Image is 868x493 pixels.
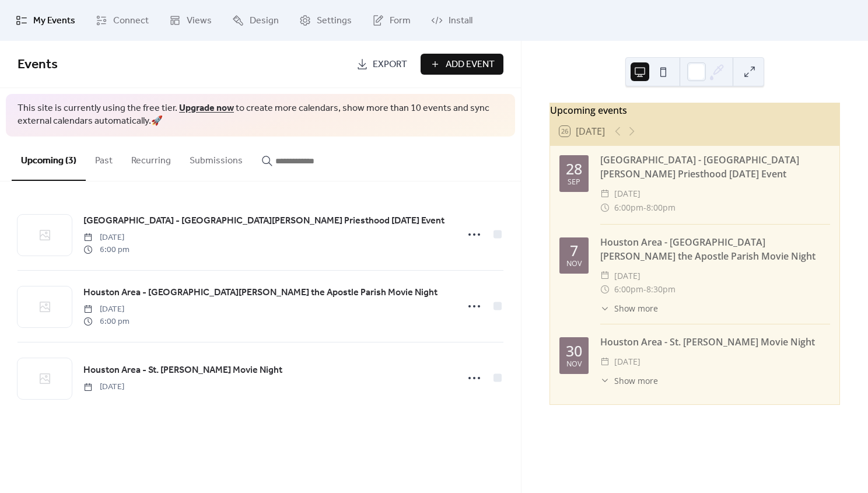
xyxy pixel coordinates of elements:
div: 28 [566,162,582,176]
span: My Events [33,14,75,28]
span: 8:00pm [646,201,675,215]
a: My Events [7,5,84,36]
button: Past [86,137,122,180]
button: Upcoming (3) [12,137,86,181]
div: ​ [600,201,610,215]
span: [DATE] [614,355,640,369]
span: [GEOGRAPHIC_DATA] - [GEOGRAPHIC_DATA][PERSON_NAME] Priesthood [DATE] Event [83,214,444,228]
span: 6:00pm [614,201,643,215]
span: Connect [113,14,149,28]
div: ​ [600,375,610,387]
div: ​ [600,282,610,296]
a: Settings [290,5,360,36]
span: 6:00pm [614,282,643,296]
span: Install [449,14,473,28]
span: [DATE] [83,232,129,244]
div: ​ [600,355,610,369]
div: Upcoming events [550,103,839,117]
div: Houston Area - St. [PERSON_NAME] Movie Night [600,335,830,349]
button: Submissions [180,137,252,180]
div: Sep [568,179,580,186]
a: Export [348,54,416,75]
span: Events [17,52,58,78]
div: ​ [600,302,610,314]
span: Settings [317,14,352,28]
span: - [643,201,646,215]
a: Views [160,5,220,36]
div: ​ [600,187,610,201]
a: Design [223,5,288,36]
span: [DATE] [614,187,640,201]
span: This site is currently using the free tier. to create more calendars, show more than 10 events an... [17,102,503,128]
a: Houston Area - St. [PERSON_NAME] Movie Night [83,363,282,378]
span: 6:00 pm [83,316,129,328]
span: [DATE] [83,303,129,316]
div: 30 [566,344,582,358]
button: Add Event [421,54,503,75]
span: [DATE] [614,269,640,283]
span: Design [250,14,279,28]
a: Houston Area - [GEOGRAPHIC_DATA][PERSON_NAME] the Apostle Parish Movie Night [83,285,437,300]
a: [GEOGRAPHIC_DATA] - [GEOGRAPHIC_DATA][PERSON_NAME] Priesthood [DATE] Event [83,214,444,229]
a: Form [363,5,419,36]
span: - [643,282,646,296]
a: Connect [87,5,157,36]
span: 8:30pm [646,282,675,296]
span: Houston Area - [GEOGRAPHIC_DATA][PERSON_NAME] the Apostle Parish Movie Night [83,286,437,300]
span: Houston Area - St. [PERSON_NAME] Movie Night [83,363,282,377]
div: ​ [600,269,610,283]
div: Houston Area - [GEOGRAPHIC_DATA][PERSON_NAME] the Apostle Parish Movie Night [600,235,830,263]
span: Show more [614,375,658,387]
span: [DATE] [83,381,124,393]
span: Export [373,58,407,72]
button: ​Show more [600,375,658,387]
span: Form [390,14,411,28]
button: ​Show more [600,302,658,314]
a: Install [422,5,481,36]
div: 7 [570,243,578,258]
span: 6:00 pm [83,244,129,256]
span: Add Event [446,58,495,72]
div: Nov [566,361,582,368]
div: [GEOGRAPHIC_DATA] - [GEOGRAPHIC_DATA][PERSON_NAME] Priesthood [DATE] Event [600,153,830,181]
button: Recurring [122,137,180,180]
a: Upgrade now [179,99,234,117]
span: Views [187,14,212,28]
div: Nov [566,260,582,268]
span: Show more [614,302,658,314]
